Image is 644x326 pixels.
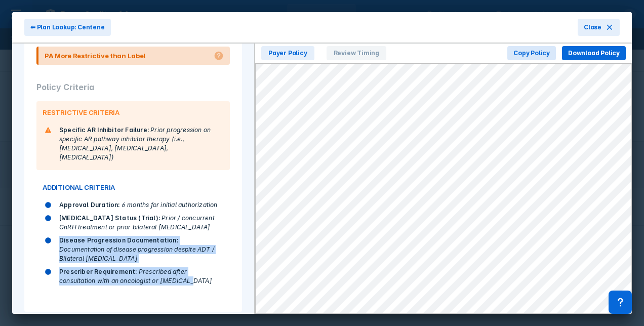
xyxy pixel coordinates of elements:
[578,19,620,36] button: Close
[59,268,137,275] span: Prescriber Requirement :
[568,49,620,58] span: Download Policy
[30,23,105,32] span: ⬅ Plan Lookup: Centene
[507,46,556,60] button: Copy Policy
[43,107,119,117] span: RESTRICTIVE CRITERIA
[584,23,601,32] span: Close
[261,46,314,60] span: Payer Policy
[59,236,178,244] span: Disease Progression Documentation :
[122,201,218,209] span: 6 months for initial authorization
[59,246,214,262] span: Documentation of disease progression despite ADT / Bilateral [MEDICAL_DATA]
[24,19,111,36] button: ⬅ Plan Lookup: Centene
[36,73,230,101] div: Policy Criteria
[59,126,149,134] span: Specific AR Inhibitor Failure :
[45,51,145,61] div: PA More Restrictive than Label
[513,49,550,58] span: Copy Policy
[562,46,626,60] button: Download Policy
[59,201,120,209] span: Approval Duration :
[59,214,160,222] span: [MEDICAL_DATA] Status (Trial) :
[609,291,632,314] div: Contact Support
[562,47,626,57] a: Download Policy
[59,214,215,231] span: Prior / concurrent GnRH treatment or prior bilateral [MEDICAL_DATA]
[327,46,386,60] span: Review Timing
[43,182,115,192] span: ADDITIONAL CRITERIA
